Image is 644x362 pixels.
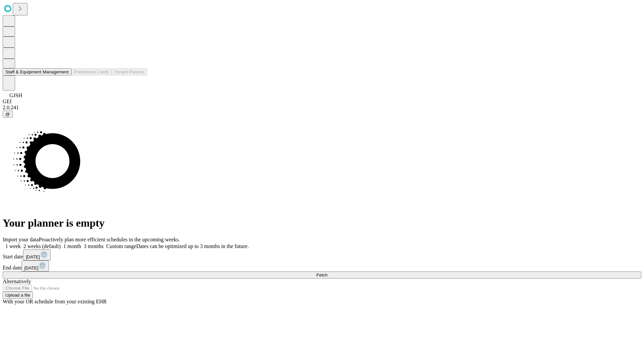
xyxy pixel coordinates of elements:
button: [DATE] [23,249,51,260]
span: Alternatively [3,279,31,284]
span: 1 month [63,243,81,249]
button: Fetch [3,271,641,279]
span: 3 months [84,243,104,249]
span: Proactively plan more efficient schedules in the upcoming weeks. [39,237,180,242]
span: @ [5,112,10,117]
span: Dates can be optimized up to 3 months in the future. [136,243,249,249]
div: GEI [3,99,641,105]
button: @ [3,111,13,118]
h1: Your planner is empty [3,217,641,229]
button: Preference Cards [71,68,112,75]
span: [DATE] [26,254,40,259]
span: Import your data [3,237,39,242]
span: 1 week [5,243,21,249]
span: With your OR schedule from your existing EHR [3,299,107,304]
button: Tenant Params [112,68,147,75]
button: Staff & Equipment Management [3,68,71,75]
div: Start date [3,249,641,260]
button: Upload a file [3,292,33,299]
span: 2 weeks (default) [23,243,61,249]
span: Fetch [316,273,327,278]
div: End date [3,260,641,271]
div: 2.0.241 [3,105,641,111]
span: Custom range [106,243,136,249]
span: GJSH [9,93,22,98]
button: [DATE] [21,260,49,271]
span: [DATE] [24,265,38,270]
